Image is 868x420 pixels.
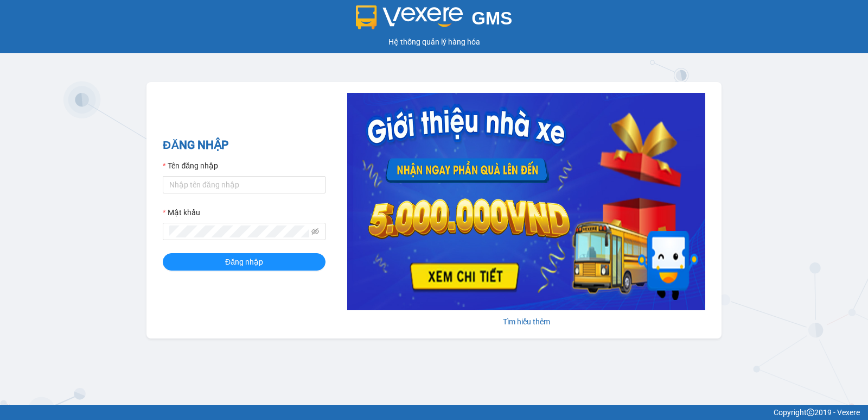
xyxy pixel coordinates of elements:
span: GMS [471,8,512,28]
span: Đăng nhập [225,256,263,268]
div: Copyright 2019 - Vexere [8,406,860,418]
input: Tên đăng nhập [163,176,325,193]
label: Mật khẩu [163,206,200,218]
div: Hệ thống quản lý hàng hóa [3,36,865,48]
button: Đăng nhập [163,253,325,271]
span: copyright [807,409,814,416]
div: Tìm hiểu thêm [347,316,705,328]
label: Tên đăng nhập [163,160,218,172]
input: Mật khẩu [169,225,309,237]
img: logo 2 [356,5,463,29]
img: banner-0 [347,93,705,310]
h2: ĐĂNG NHẬP [163,136,325,154]
span: eye-invisible [311,228,319,235]
a: GMS [356,16,513,25]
